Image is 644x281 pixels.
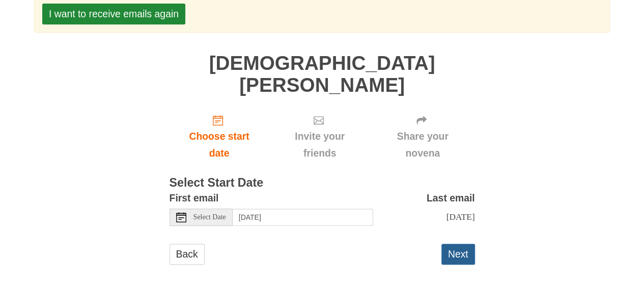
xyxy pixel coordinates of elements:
[170,190,219,207] label: First email
[269,106,370,167] div: Click "Next" to confirm your start date first.
[371,106,475,167] div: Click "Next" to confirm your start date first.
[193,214,226,221] span: Select Date
[446,212,474,222] span: [DATE]
[180,128,259,162] span: Choose start date
[279,128,360,162] span: Invite your friends
[170,53,475,96] h1: [DEMOGRAPHIC_DATA][PERSON_NAME]
[381,128,465,162] span: Share your novena
[233,209,373,226] input: Use the arrow keys to pick a date
[427,190,475,207] label: Last email
[42,4,185,24] button: I want to receive emails again
[170,244,205,265] a: Back
[170,176,475,190] h3: Select Start Date
[441,244,475,265] button: Next
[170,106,269,167] a: Choose start date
